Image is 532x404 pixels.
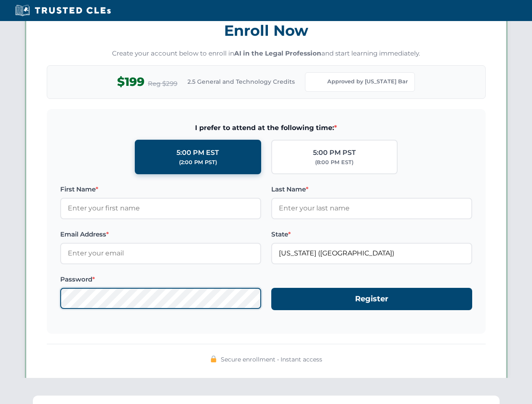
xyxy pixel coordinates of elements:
div: (8:00 PM EST) [315,158,353,167]
input: Enter your first name [60,198,261,219]
div: (2:00 PM PST) [179,158,217,167]
img: Trusted CLEs [13,4,113,17]
div: 5:00 PM EST [176,147,219,158]
label: Password [60,274,261,284]
span: Approved by [US_STATE] Bar [327,77,408,86]
input: Enter your email [60,243,261,264]
label: Last Name [271,184,472,194]
label: First Name [60,184,261,194]
span: I prefer to attend at the following time: [60,122,472,133]
span: Reg $299 [148,79,177,89]
img: Florida Bar [312,76,324,88]
button: Register [271,288,472,310]
p: Create your account below to enroll in and start learning immediately. [47,49,486,58]
span: $199 [117,72,144,91]
span: 2.5 General and Technology Credits [187,77,295,86]
img: 🔒 [210,356,217,362]
h3: Enroll Now [47,17,486,44]
strong: AI in the Legal Profession [234,49,321,57]
label: State [271,229,472,239]
span: Secure enrollment • Instant access [221,355,322,364]
label: Email Address [60,229,261,239]
input: Florida (FL) [271,243,472,264]
div: 5:00 PM PST [313,147,356,158]
input: Enter your last name [271,198,472,219]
